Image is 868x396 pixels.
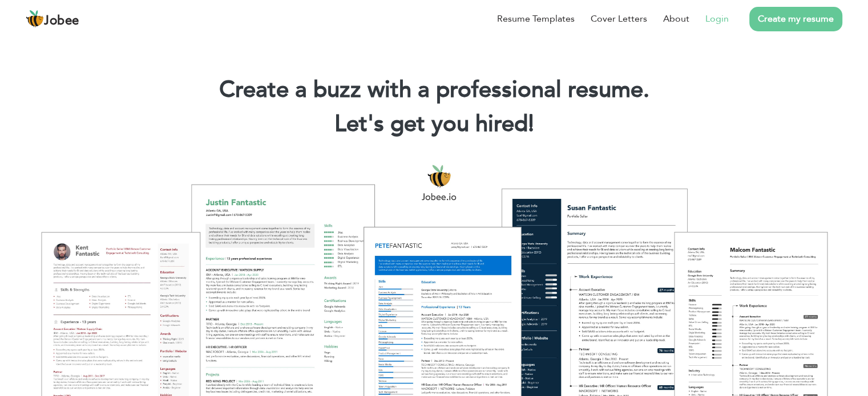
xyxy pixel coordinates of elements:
[17,75,851,105] h1: Create a buzz with a professional resume.
[749,7,842,31] a: Create my resume
[497,12,575,26] a: Resume Templates
[705,12,729,26] a: Login
[591,12,647,26] a: Cover Letters
[26,10,44,28] img: jobee.io
[528,108,534,140] span: |
[390,108,534,140] span: get you hired!
[663,12,689,26] a: About
[17,109,851,139] h2: Let's
[44,15,79,27] span: Jobee
[26,10,79,28] a: Jobee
